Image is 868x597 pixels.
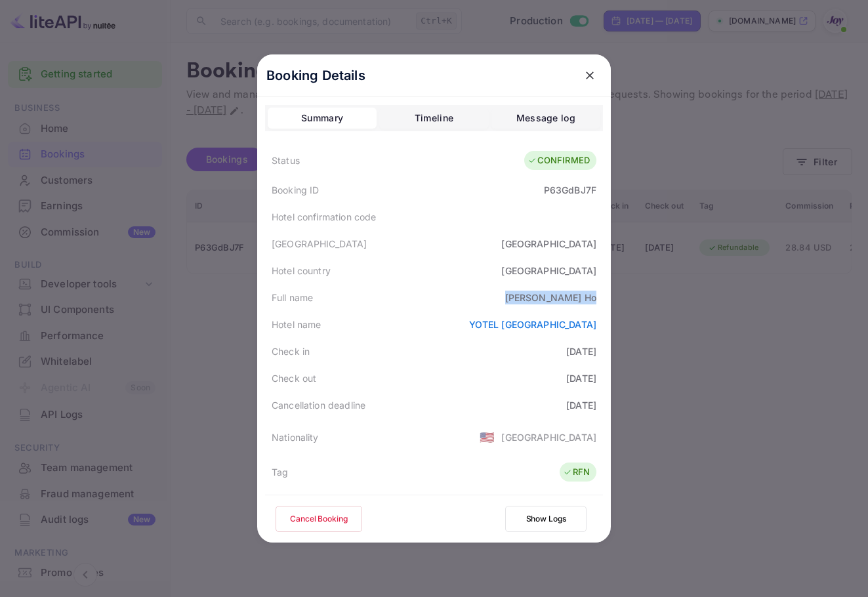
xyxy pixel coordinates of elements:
div: Nationality [272,430,319,444]
div: [DATE] [566,371,596,385]
div: [PERSON_NAME] Ho [505,291,596,304]
div: Status [272,154,300,167]
div: Booking ID [272,183,320,197]
span: United States [480,425,495,449]
div: [GEOGRAPHIC_DATA] [272,237,367,251]
div: [GEOGRAPHIC_DATA] [501,264,596,278]
p: Booking Details [266,66,365,85]
button: Summary [268,108,377,129]
div: [DATE] [566,344,596,358]
button: Cancel Booking [276,506,362,532]
div: RFN [563,466,590,479]
div: [GEOGRAPHIC_DATA] [501,430,596,444]
div: Hotel country [272,264,331,278]
div: Check out [272,371,316,385]
div: Check in [272,344,310,358]
button: Show Logs [505,506,587,532]
div: Cancellation deadline [272,398,365,412]
div: [DATE] [566,398,596,412]
div: [GEOGRAPHIC_DATA] [501,237,596,251]
div: CONFIRMED [527,154,590,167]
button: close [578,64,602,87]
div: Hotel name [272,318,321,331]
div: Timeline [415,110,453,126]
div: P63GdBJ7F [544,183,596,197]
a: YOTEL [GEOGRAPHIC_DATA] [469,319,596,330]
button: Message log [491,108,600,129]
div: Hotel confirmation code [272,210,376,224]
div: Tag [272,465,288,479]
div: Summary [301,110,343,126]
div: Message log [516,110,575,126]
div: Full name [272,291,313,304]
button: Timeline [379,108,488,129]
